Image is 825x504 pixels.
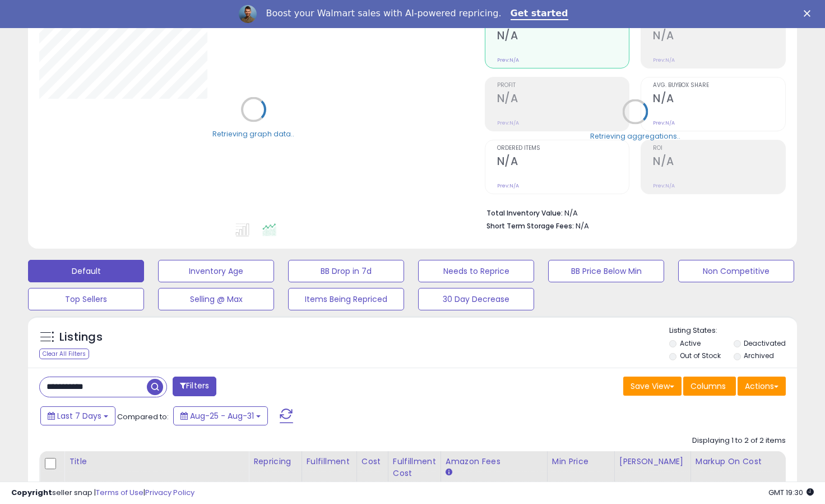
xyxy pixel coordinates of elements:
span: Aug-25 - Aug-31 [190,410,254,421]
div: Retrieving aggregations.. [590,131,680,141]
button: Actions [738,377,786,396]
div: Clear All Filters [39,349,89,359]
div: Amazon Fees [446,456,543,468]
strong: Copyright [11,487,52,498]
div: Retrieving graph data.. [212,129,294,139]
label: Deactivated [744,338,786,348]
label: Active [680,338,701,348]
a: Get started [511,8,568,20]
button: Inventory Age [158,260,274,282]
button: Selling @ Max [158,288,274,310]
small: Amazon Fees. [446,468,452,478]
button: Top Sellers [28,288,144,310]
div: Min Price [552,456,610,468]
span: 2025-09-8 19:30 GMT [768,487,814,498]
button: Non Competitive [678,260,794,282]
div: Fulfillment [307,456,352,468]
div: Close [804,10,815,17]
a: Terms of Use [96,487,143,498]
span: Columns [690,381,726,392]
span: Last 7 Days [57,410,101,421]
div: Title [69,456,244,468]
div: Boost your Walmart sales with AI-powered repricing. [266,8,501,19]
span: Compared to: [117,411,169,422]
div: [PERSON_NAME] [619,456,686,468]
button: Save View [623,377,682,396]
label: Archived [744,351,774,360]
button: Last 7 Days [40,406,115,425]
a: Privacy Policy [145,487,194,498]
div: Cost [361,456,383,468]
button: Aug-25 - Aug-31 [173,406,268,425]
div: Repricing [253,456,297,468]
div: Fulfillment Cost [393,456,436,479]
img: Profile image for Adrian [239,5,257,23]
p: Listing States: [669,326,797,336]
button: BB Drop in 7d [288,260,404,282]
button: Needs to Reprice [418,260,534,282]
div: Markup on Cost [696,456,792,468]
button: Filters [173,377,216,396]
th: The percentage added to the cost of goods (COGS) that forms the calculator for Min & Max prices. [690,451,797,496]
button: 30 Day Decrease [418,288,534,310]
button: Columns [683,377,736,396]
button: Items Being Repriced [288,288,404,310]
div: Displaying 1 to 2 of 2 items [692,436,786,446]
button: BB Price Below Min [548,260,664,282]
h5: Listings [59,329,103,345]
div: seller snap | | [11,488,194,498]
label: Out of Stock [680,351,721,360]
button: Default [28,260,144,282]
